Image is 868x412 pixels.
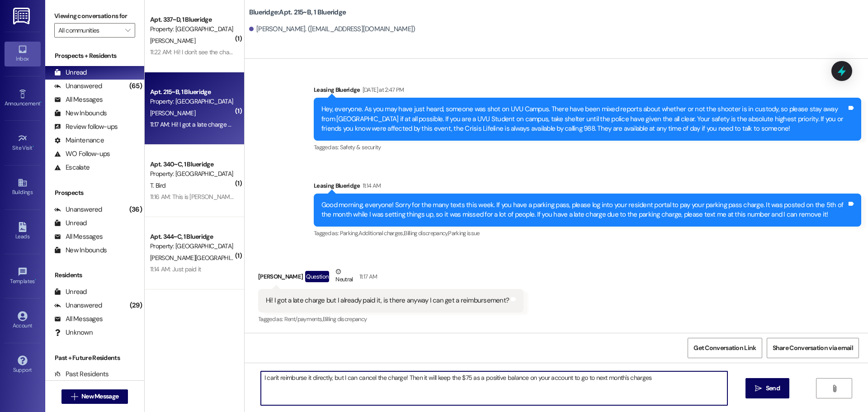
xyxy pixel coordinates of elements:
[150,37,195,45] span: [PERSON_NAME]
[5,219,41,244] a: Leads
[340,229,359,237] span: Parking ,
[266,296,509,305] div: Hi! I got a late charge but I already paid it, is there anyway I can get a reimbursement?
[360,181,381,190] div: 11:14 AM
[127,298,144,313] div: (29)
[61,389,128,404] button: New Message
[357,272,377,281] div: 11:17 AM
[258,267,524,289] div: [PERSON_NAME]
[33,143,34,150] span: •
[314,181,861,194] div: Leasing Blueridge
[831,385,838,392] i: 
[54,218,87,228] div: Unread
[150,193,302,201] div: 11:16 AM: This is [PERSON_NAME], is my parking pass valid?
[314,227,861,240] div: Tagged as:
[767,338,859,358] button: Share Conversation via email
[755,385,762,392] i: 
[54,232,103,242] div: All Messages
[323,315,367,323] span: Billing discrepancy
[150,232,234,242] div: Apt. 344~C, 1 Blueridge
[5,42,41,66] a: Inbox
[150,242,234,251] div: Property: [GEOGRAPHIC_DATA]
[5,264,41,289] a: Templates •
[150,265,201,273] div: 11:14 AM: Just paid it
[127,79,144,93] div: (65)
[45,353,144,363] div: Past + Future Residents
[54,136,104,145] div: Maintenance
[258,313,524,326] div: Tagged as:
[5,353,41,377] a: Support
[35,277,36,283] span: •
[745,378,789,398] button: Send
[321,104,847,133] div: Hey, everyone. As you may have just heard, someone was shot on UVU Campus. There have been mixed ...
[305,271,329,282] div: Question
[314,141,861,154] div: Tagged as:
[404,229,448,237] span: Billing discrepancy ,
[150,181,165,189] span: T. Bird
[127,203,144,217] div: (36)
[81,392,118,401] span: New Message
[150,169,234,179] div: Property: [GEOGRAPHIC_DATA]
[45,188,144,198] div: Prospects
[54,95,103,104] div: All Messages
[340,143,381,151] span: Safety & security
[773,343,853,353] span: Share Conversation via email
[5,175,41,199] a: Buildings
[45,51,144,61] div: Prospects + Residents
[360,85,404,95] div: [DATE] at 2:47 PM
[150,15,234,24] div: Apt. 337~D, 1 Blueridge
[150,160,234,169] div: Apt. 340~C, 1 Blueridge
[314,85,861,98] div: Leasing Blueridge
[54,205,102,214] div: Unanswered
[150,120,397,128] div: 11:17 AM: Hi! I got a late charge but I already paid it, is there anyway I can get a reimbursement?
[249,8,346,17] b: Blueridge: Apt. 215~B, 1 Blueridge
[249,24,415,34] div: [PERSON_NAME]. ([EMAIL_ADDRESS][DOMAIN_NAME])
[45,270,144,280] div: Residents
[54,314,103,324] div: All Messages
[150,109,195,117] span: [PERSON_NAME]
[54,122,118,132] div: Review follow-ups
[150,24,234,34] div: Property: [GEOGRAPHIC_DATA]
[54,81,102,91] div: Unanswered
[688,338,762,358] button: Get Conversation Link
[284,315,323,323] span: Rent/payments ,
[54,163,90,172] div: Escalate
[359,229,404,237] span: Additional charges ,
[150,97,234,106] div: Property: [GEOGRAPHIC_DATA]
[54,68,87,77] div: Unread
[54,246,107,255] div: New Inbounds
[766,384,780,393] span: Send
[13,8,32,24] img: ResiDesk Logo
[334,267,354,286] div: Neutral
[54,369,109,379] div: Past Residents
[54,109,107,118] div: New Inbounds
[71,393,78,400] i: 
[150,254,253,262] span: [PERSON_NAME][GEOGRAPHIC_DATA]
[54,328,93,337] div: Unknown
[125,27,130,34] i: 
[321,200,847,220] div: Good morning, everyone! Sorry for the many texts this week. If you have a parking pass, please lo...
[5,131,41,155] a: Site Visit •
[40,99,42,105] span: •
[54,301,102,310] div: Unanswered
[693,343,756,353] span: Get Conversation Link
[448,229,480,237] span: Parking issue
[58,23,121,38] input: All communities
[150,48,488,56] div: 11:22 AM: Hi! I don't see the charge on my account. Do I not have it until next month because I j...
[54,149,110,159] div: WO Follow-ups
[261,371,727,405] textarea: I can't reimburse it directly, but I can cancel the charge! Then it will keep the $75 as a positi...
[150,87,234,97] div: Apt. 215~B, 1 Blueridge
[54,287,87,297] div: Unread
[54,9,135,23] label: Viewing conversations for
[5,308,41,333] a: Account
